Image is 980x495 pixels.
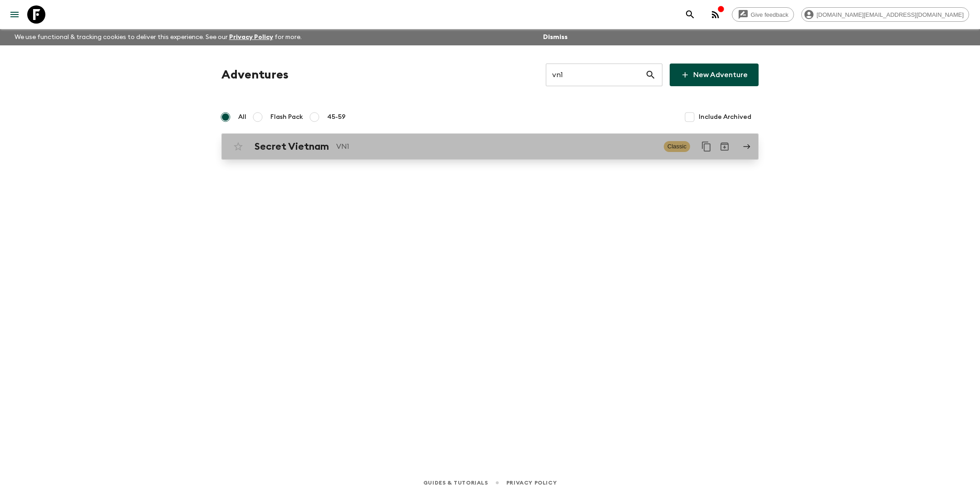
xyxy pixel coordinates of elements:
button: menu [5,5,24,24]
h2: Secret Vietnam [255,141,329,152]
h1: Adventures [221,66,289,84]
button: Duplicate for 45-59 [697,137,715,156]
span: 45-59 [327,113,346,122]
a: Give feedback [732,7,794,22]
a: Guides & Tutorials [423,478,488,488]
span: Flash Pack [270,113,303,122]
a: New Adventure [670,64,759,86]
a: Secret VietnamVN1ClassicDuplicate for 45-59Archive [221,133,759,160]
span: Give feedback [746,11,794,18]
span: [DOMAIN_NAME][EMAIL_ADDRESS][DOMAIN_NAME] [812,11,969,18]
p: We use functional & tracking cookies to deliver this experience. See our for more. [11,29,305,45]
button: Archive [715,137,734,156]
button: Dismiss [541,31,570,44]
button: search adventures [681,5,699,24]
a: Privacy Policy [506,478,557,488]
a: Privacy Policy [229,34,273,40]
p: VN1 [336,141,657,152]
span: Include Archived [699,113,751,122]
div: [DOMAIN_NAME][EMAIL_ADDRESS][DOMAIN_NAME] [801,7,969,22]
span: All [238,113,246,122]
span: Classic [664,141,690,152]
input: e.g. AR1, Argentina [546,62,645,88]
